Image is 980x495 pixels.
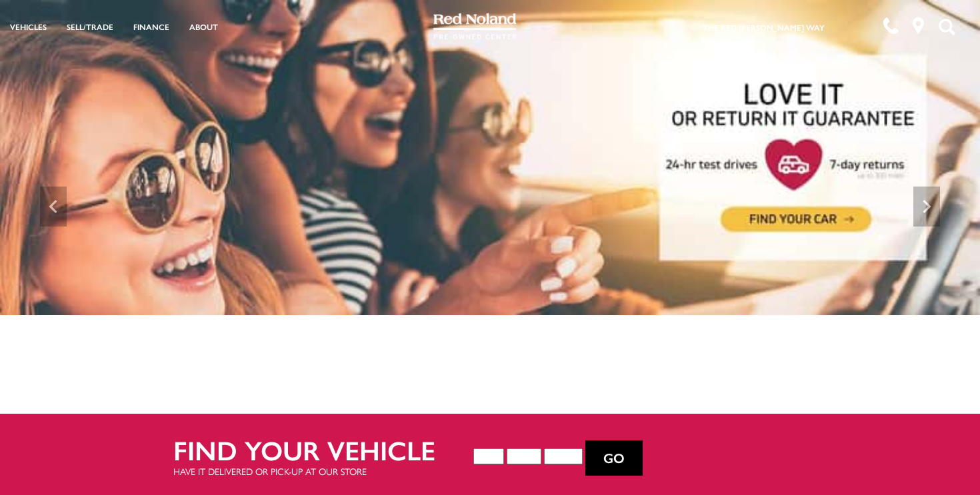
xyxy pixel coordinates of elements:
[433,18,517,31] a: Red Noland Pre-Owned
[703,21,825,33] a: The Red [PERSON_NAME] Way
[173,435,473,464] h2: Find your vehicle
[507,448,541,464] select: Vehicle Make
[433,13,517,40] img: Red Noland Pre-Owned
[173,464,473,478] p: Have it delivered or pick-up at our store
[933,1,960,53] button: Open the search field
[544,448,583,464] select: Vehicle Model
[585,440,643,476] button: Go
[473,448,504,464] select: Vehicle Year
